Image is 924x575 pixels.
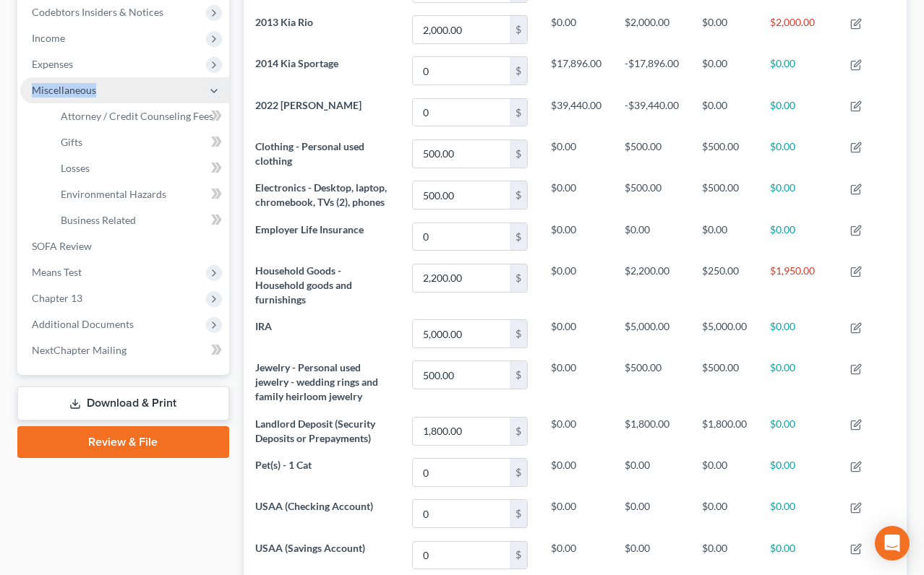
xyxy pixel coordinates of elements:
[510,500,527,527] div: $
[758,493,839,535] td: $0.00
[690,452,758,493] td: $0.00
[32,6,163,18] span: Codebtors Insiders & Notices
[49,207,229,233] a: Business Related
[32,240,92,252] span: SOFA Review
[61,162,90,174] span: Losses
[255,418,375,444] span: Landlord Deposit (Security Deposits or Prepayments)
[690,216,758,257] td: $0.00
[255,223,364,235] span: Employer Life Insurance
[32,266,82,278] span: Means Test
[690,133,758,174] td: $500.00
[510,542,527,569] div: $
[758,216,839,257] td: $0.00
[613,51,690,92] td: -$17,896.00
[61,188,166,200] span: Environmental Hazards
[690,175,758,216] td: $500.00
[510,264,527,292] div: $
[613,257,690,313] td: $2,200.00
[539,410,613,451] td: $0.00
[413,99,510,126] input: 0.00
[539,133,613,174] td: $0.00
[510,459,527,486] div: $
[413,57,510,85] input: 0.00
[255,99,362,111] span: 2022 [PERSON_NAME]
[539,175,613,216] td: $0.00
[255,361,378,402] span: Jewelry - Personal used jewelry - wedding rings and family heirloom jewelry
[20,233,229,259] a: SOFA Review
[758,51,839,92] td: $0.00
[758,452,839,493] td: $0.00
[690,410,758,451] td: $1,800.00
[49,155,229,181] a: Losses
[690,257,758,313] td: $250.00
[510,418,527,445] div: $
[510,361,527,389] div: $
[510,16,527,43] div: $
[758,175,839,216] td: $0.00
[613,92,690,133] td: -$39,440.00
[613,410,690,451] td: $1,800.00
[61,136,82,148] span: Gifts
[32,58,73,70] span: Expenses
[255,500,373,512] span: USAA (Checking Account)
[61,214,136,226] span: Business Related
[510,181,527,209] div: $
[613,355,690,410] td: $500.00
[255,181,387,208] span: Electronics - Desktop, laptop, chromebook, TVs (2), phones
[32,292,82,304] span: Chapter 13
[613,216,690,257] td: $0.00
[413,418,510,445] input: 0.00
[690,92,758,133] td: $0.00
[613,493,690,535] td: $0.00
[539,51,613,92] td: $17,896.00
[510,57,527,85] div: $
[510,320,527,347] div: $
[690,51,758,92] td: $0.00
[255,57,338,69] span: 2014 Kia Sportage
[49,129,229,155] a: Gifts
[539,355,613,410] td: $0.00
[255,459,312,471] span: Pet(s) - 1 Cat
[413,542,510,569] input: 0.00
[17,386,229,420] a: Download & Print
[539,493,613,535] td: $0.00
[510,140,527,168] div: $
[613,452,690,493] td: $0.00
[61,110,213,122] span: Attorney / Credit Counseling Fees
[255,264,352,306] span: Household Goods - Household goods and furnishings
[413,500,510,527] input: 0.00
[758,355,839,410] td: $0.00
[758,92,839,133] td: $0.00
[255,320,272,332] span: IRA
[758,133,839,174] td: $0.00
[539,92,613,133] td: $39,440.00
[413,320,510,347] input: 0.00
[413,223,510,251] input: 0.00
[413,16,510,43] input: 0.00
[32,32,65,44] span: Income
[875,526,910,561] div: Open Intercom Messenger
[413,361,510,389] input: 0.00
[255,140,364,167] span: Clothing - Personal used clothing
[49,181,229,207] a: Environmental Hazards
[539,257,613,313] td: $0.00
[510,223,527,251] div: $
[539,452,613,493] td: $0.00
[510,99,527,126] div: $
[690,314,758,355] td: $5,000.00
[690,355,758,410] td: $500.00
[539,314,613,355] td: $0.00
[613,314,690,355] td: $5,000.00
[32,344,127,356] span: NextChapter Mailing
[413,181,510,209] input: 0.00
[758,314,839,355] td: $0.00
[413,459,510,486] input: 0.00
[32,84,96,96] span: Miscellaneous
[20,337,229,363] a: NextChapter Mailing
[255,16,313,28] span: 2013 Kia Rio
[255,542,365,554] span: USAA (Savings Account)
[613,9,690,51] td: $2,000.00
[690,9,758,51] td: $0.00
[49,103,229,129] a: Attorney / Credit Counseling Fees
[758,9,839,51] td: $2,000.00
